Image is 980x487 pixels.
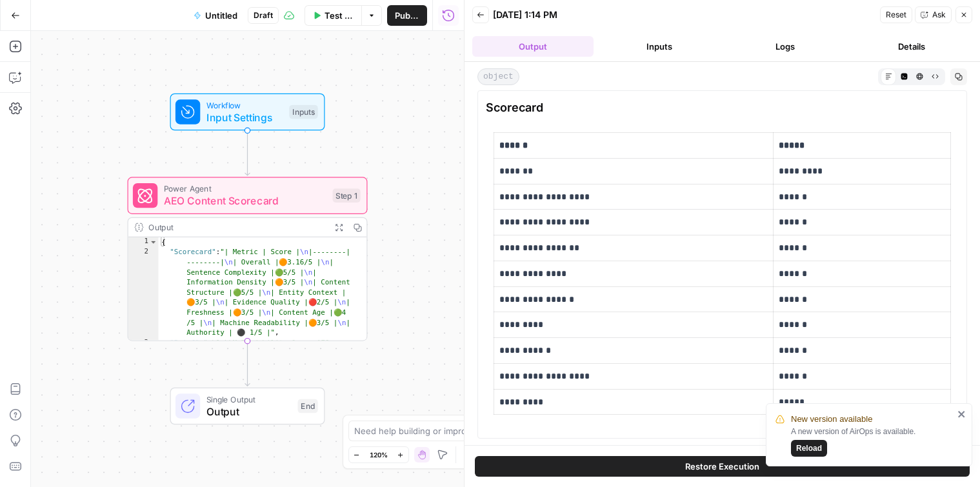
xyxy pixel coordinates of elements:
span: Ask [932,9,946,21]
span: Brief [486,435,959,453]
span: AEO Content Scorecard [164,194,326,209]
span: New version available [791,413,872,426]
span: Scorecard [486,99,959,117]
span: Power Agent [164,183,326,195]
button: Restore Execution [475,456,970,477]
span: Workflow [206,99,283,111]
span: Toggle code folding, rows 1 through 4 [149,237,157,248]
button: Reset [880,6,912,23]
div: A new version of AirOps is available. [791,426,954,457]
button: Logs [725,36,846,57]
button: Ask [915,6,952,23]
button: Test Data [305,5,361,26]
span: Output [206,404,292,419]
div: End [298,399,318,413]
span: 120% [370,450,388,460]
button: close [957,409,966,419]
div: Single OutputOutputEnd [128,388,368,425]
button: Publish [387,5,427,26]
span: Input Settings [206,110,283,125]
div: 2 [128,248,159,338]
div: Step 1 [333,188,361,203]
span: Reload [796,442,822,454]
button: Details [851,36,972,57]
button: Untitled [186,5,245,26]
button: Reload [791,440,827,457]
button: Inputs [599,36,720,57]
div: 1 [128,237,159,248]
span: Test Data [325,9,354,22]
span: Untitled [205,9,237,22]
div: Inputs [289,105,317,119]
span: Single Output [206,393,292,405]
div: Power AgentAEO Content ScorecardStep 1Output{ "Scorecard":"| Metric | Score |\n|--------| -------... [128,177,368,341]
span: Draft [254,10,273,21]
button: Output [472,36,594,57]
span: Reset [886,9,906,21]
span: Restore Execution [685,460,759,473]
div: WorkflowInput SettingsInputs [128,94,368,131]
g: Edge from start to step_1 [245,130,250,175]
span: Publish [395,9,419,22]
span: object [477,68,519,85]
div: Output [148,221,325,234]
g: Edge from step_1 to end [245,341,250,386]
